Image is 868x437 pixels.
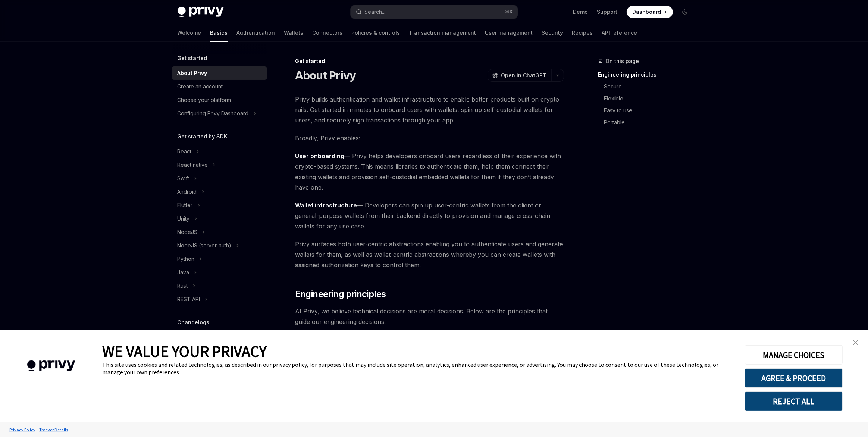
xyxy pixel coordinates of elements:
[178,54,207,63] h5: Get started
[172,66,267,80] a: About Privy
[295,69,356,82] h1: About Privy
[295,306,564,327] span: At Privy, we believe technical decisions are moral decisions. Below are the principles that guide...
[237,24,275,42] a: Authentication
[178,82,223,91] div: Create an account
[409,24,476,42] a: Transaction management
[598,93,697,104] a: Flexible
[172,266,267,279] button: Toggle Java section
[295,133,564,143] span: Broadly, Privy enables:
[627,6,673,18] a: Dashboard
[178,201,193,210] div: Flutter
[172,252,267,266] button: Toggle Python section
[172,279,267,293] button: Toggle Rust section
[572,24,593,42] a: Recipes
[295,239,564,270] span: Privy surfaces both user-centric abstractions enabling you to authenticate users and generate wal...
[295,202,357,209] strong: Wallet infrastructure
[178,174,189,183] div: Swift
[172,80,267,93] a: Create an account
[178,187,197,196] div: Android
[848,335,863,350] a: close banner
[295,151,564,193] span: — Privy helps developers onboard users regardless of their experience with crypto-based systems. ...
[178,132,228,141] h5: Get started by SDK
[488,69,551,82] button: Open in ChatGPT
[633,8,661,16] span: Dashboard
[172,93,267,107] a: Choose your platform
[606,57,639,66] span: On this page
[102,361,734,376] div: This site uses cookies and related technologies, as described in our privacy policy, for purposes...
[598,104,697,116] a: Easy to use
[172,158,267,172] button: Toggle React native section
[542,24,563,42] a: Security
[172,107,267,120] button: Toggle Configuring Privy Dashboard section
[598,69,697,81] a: Engineering principles
[178,281,188,290] div: Rust
[178,160,208,169] div: React native
[295,288,386,300] span: Engineering principles
[573,8,588,16] a: Demo
[745,391,843,411] button: REJECT ALL
[7,423,37,436] a: Privacy Policy
[178,255,195,263] div: Python
[178,214,190,223] div: Unity
[210,24,228,42] a: Basics
[172,212,267,225] button: Toggle Unity section
[598,81,697,93] a: Secure
[505,9,513,15] span: ⌘ K
[295,94,564,125] span: Privy builds authentication and wallet infrastructure to enable better products built on crypto r...
[178,24,201,42] a: Welcome
[295,200,564,231] span: — Developers can spin up user-centric wallets from the client or general-purpose wallets from the...
[313,24,343,42] a: Connectors
[745,345,843,365] button: MANAGE CHOICES
[679,6,691,18] button: Toggle dark mode
[352,24,400,42] a: Policies & controls
[172,293,267,306] button: Toggle REST API section
[365,7,386,16] div: Search...
[178,69,207,78] div: About Privy
[351,5,518,19] button: Open search
[284,24,304,42] a: Wallets
[172,185,267,199] button: Toggle Android section
[597,8,618,16] a: Support
[178,295,200,304] div: REST API
[178,109,249,118] div: Configuring Privy Dashboard
[178,228,198,237] div: NodeJS
[178,268,189,277] div: Java
[102,341,267,361] span: WE VALUE YOUR PRIVACY
[501,72,547,79] span: Open in ChatGPT
[178,318,210,327] h5: Changelogs
[602,24,637,42] a: API reference
[598,116,697,128] a: Portable
[178,241,232,250] div: NodeJS (server-auth)
[853,340,858,345] img: close banner
[178,96,231,104] div: Choose your platform
[295,57,564,65] div: Get started
[485,24,533,42] a: User management
[37,423,70,436] a: Tracker Details
[745,368,843,388] button: AGREE & PROCEED
[178,147,192,156] div: React
[11,350,91,382] img: company logo
[172,225,267,239] button: Toggle NodeJS section
[172,239,267,252] button: Toggle NodeJS (server-auth) section
[172,199,267,212] button: Toggle Flutter section
[172,172,267,185] button: Toggle Swift section
[295,152,344,160] strong: User onboarding
[178,7,224,17] img: dark logo
[172,145,267,158] button: Toggle React section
